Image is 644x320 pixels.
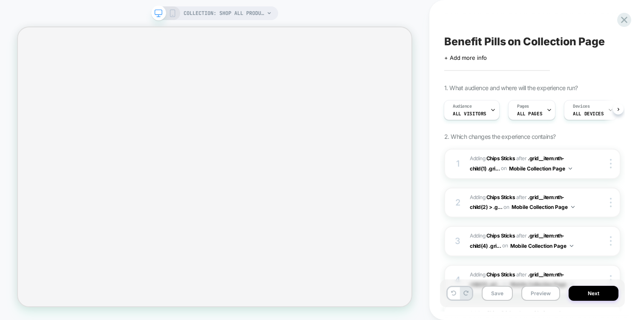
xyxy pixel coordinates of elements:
div: 1 [454,156,462,171]
div: 3 [454,233,462,249]
span: Adding [470,155,515,161]
button: Save [482,286,513,301]
span: AFTER [516,155,527,161]
b: Chips Sticks [486,271,515,278]
img: down arrow [569,167,572,170]
span: Adding [470,194,515,200]
img: close [610,236,612,246]
div: 2 [454,195,462,210]
img: close [610,198,612,207]
span: on [501,164,506,173]
span: AFTER [516,271,527,278]
span: All Visitors [453,111,486,117]
span: on [503,203,509,212]
span: Pages [517,103,529,109]
span: on [502,241,508,250]
b: Chips Sticks [486,194,515,200]
img: close [610,159,612,168]
img: down arrow [571,206,575,208]
button: Next [569,286,618,301]
span: + Add more info [444,54,487,61]
img: down arrow [570,245,573,247]
span: Adding [470,232,515,239]
span: Benefit Pills on Collection Page [444,35,604,48]
span: Adding [470,271,515,278]
b: Chips Sticks [486,232,515,239]
img: close [610,275,612,285]
span: AFTER [516,232,527,239]
span: Devices [573,103,589,109]
button: Mobile Collection Page [512,202,575,212]
span: AFTER [516,194,527,200]
span: ALL DEVICES [573,111,604,117]
span: Audience [453,103,472,109]
span: COLLECTION: Shop All Products (Category) [184,6,264,20]
span: .grid__item:nth-child(2) > .g... [470,194,564,210]
button: Preview [521,286,560,301]
button: Mobile Collection Page [510,241,573,251]
button: Mobile Collection Page [509,163,572,174]
div: 4 [454,272,462,288]
span: ALL PAGES [517,111,542,117]
b: Chips Sticks [486,155,515,161]
span: 1. What audience and where will the experience run? [444,84,578,91]
span: 2. Which changes the experience contains? [444,133,555,140]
